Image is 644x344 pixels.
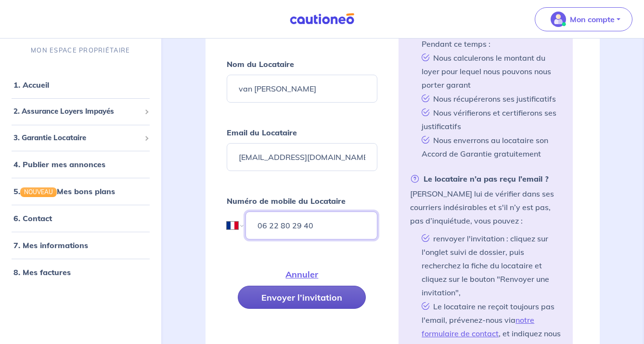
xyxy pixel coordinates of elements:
span: 3. Garantie Locataire [13,132,141,144]
div: 4. Publier mes annonces [4,155,157,174]
a: 8. Mes factures [13,268,71,278]
img: illu_account_valid_menu.svg [551,12,566,27]
div: 1. Accueil [4,76,157,95]
strong: Numéro de mobile du Locataire [227,196,346,206]
li: Nous vérifierons et certifierons ses justificatifs [418,106,561,133]
span: 2. Assurance Loyers Impayés [13,106,141,118]
button: Envoyer l’invitation [238,286,366,309]
p: Mon compte [570,13,615,25]
strong: Email du Locataire [227,128,297,137]
a: 7. Mes informations [13,241,88,251]
strong: Le locataire n’a pas reçu l’email ? [410,172,549,185]
li: renvoyer l'invitation : cliquez sur l'onglet suivi de dossier, puis recherchez la fiche du locata... [418,231,561,299]
a: notre formulaire de contact [422,315,534,338]
a: 5.NOUVEAUMes bons plans [13,187,115,197]
p: MON ESPACE PROPRIÉTAIRE [31,46,130,55]
button: Annuler [262,263,342,286]
button: illu_account_valid_menu.svgMon compte [535,7,632,31]
input: Ex : Durand [227,75,378,103]
div: 3. Garantie Locataire [4,129,157,147]
li: Nous enverrons au locataire son Accord de Garantie gratuitement [418,133,561,160]
a: 1. Accueil [13,80,49,90]
input: 06 45 54 34 33 [245,212,377,239]
div: 7. Mes informations [4,236,157,255]
li: Nous calculerons le montant du loyer pour lequel nous pouvons nous porter garant [418,51,561,92]
div: 5.NOUVEAUMes bons plans [4,182,157,201]
img: Cautioneo [286,13,358,25]
div: 6. Contact [4,209,157,228]
div: 8. Mes factures [4,263,157,282]
a: 6. Contact [13,214,52,224]
input: Ex : john.doe@gmail.com [227,143,378,171]
a: 4. Publier mes annonces [13,160,105,170]
div: 2. Assurance Loyers Impayés [4,103,157,121]
strong: Nom du Locataire [227,59,294,69]
li: Nous récupérerons ses justificatifs [418,92,561,106]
